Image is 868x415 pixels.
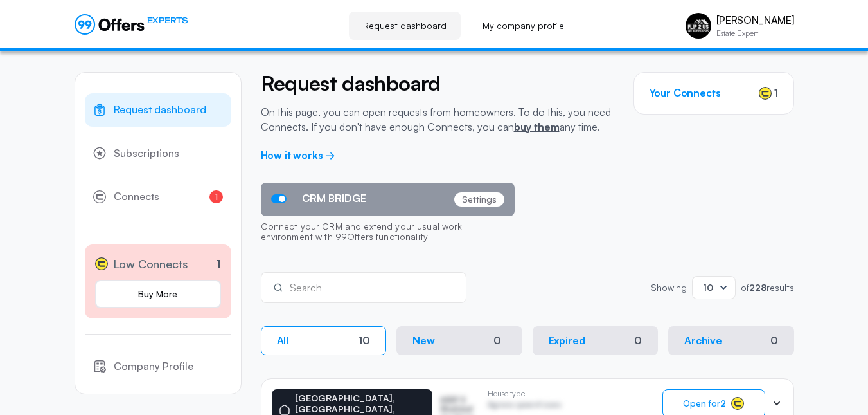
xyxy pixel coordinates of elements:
[85,350,231,383] a: Company Profile
[114,145,179,162] span: Subscriptions
[488,400,562,412] p: Agrwsv qwervf oiuns
[741,283,794,292] p: of results
[770,335,778,347] div: 0
[261,149,336,161] a: How it works →
[114,189,159,205] span: Connects
[396,326,522,355] button: New0
[749,282,766,293] strong: 228
[716,30,794,37] p: Estate Expert
[114,102,206,118] span: Request dashboard
[774,86,778,101] span: 1
[668,326,794,355] button: Archive0
[703,282,713,293] span: 10
[349,12,461,40] a: Request dashboard
[650,87,721,99] h3: Your Connects
[216,255,221,273] p: 1
[261,216,515,250] p: Connect your CRM and extend your usual work environment with 99Offers functionality
[533,326,659,355] button: Expired0
[514,120,560,133] a: buy them
[684,335,722,347] p: Archive
[412,335,435,347] p: New
[261,326,387,355] button: All10
[651,283,687,292] p: Showing
[85,137,231,171] a: Subscriptions
[454,192,504,207] p: Settings
[113,255,188,273] span: Low Connects
[720,398,726,409] strong: 2
[359,335,370,347] div: 10
[716,14,794,26] p: [PERSON_NAME]
[302,192,366,205] span: CRM BRIDGE
[95,280,221,308] a: Buy More
[261,105,614,134] p: On this page, you can open requests from homeowners. To do this, you need Connects. If you don't ...
[468,12,578,40] a: My company profile
[85,93,231,127] a: Request dashboard
[488,333,506,348] div: 0
[147,14,188,26] span: EXPERTS
[549,335,585,347] p: Expired
[683,398,726,409] span: Open for
[75,14,188,35] a: EXPERTS
[114,358,193,375] span: Company Profile
[488,389,562,398] p: House type
[85,180,231,214] a: Connects1
[634,335,642,347] div: 0
[261,72,614,95] h2: Request dashboard
[277,335,289,347] p: All
[209,190,223,203] span: 1
[686,13,711,39] img: Roderick Barr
